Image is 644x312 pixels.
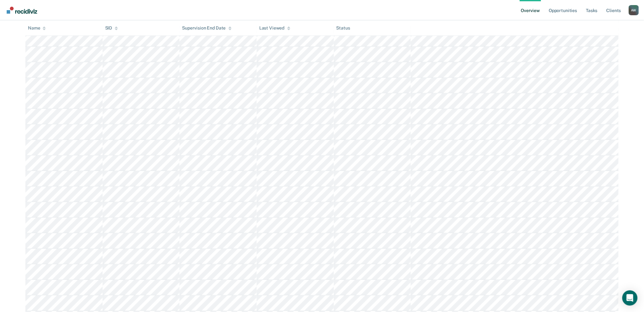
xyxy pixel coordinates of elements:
div: Name [28,25,46,31]
div: A W [629,5,639,15]
div: Last Viewed [259,25,290,31]
button: Profile dropdown button [629,5,639,15]
div: Supervision End Date [182,25,231,31]
div: SID [105,25,118,31]
img: Recidiviz [7,7,37,14]
div: Status [336,25,350,31]
div: Open Intercom Messenger [622,290,638,306]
